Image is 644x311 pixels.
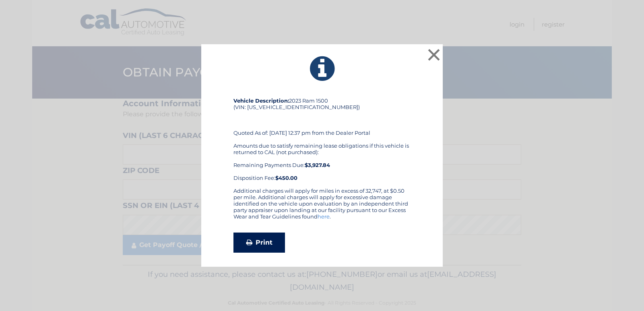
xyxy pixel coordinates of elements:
[233,97,411,187] div: 2023 Ram 1500 (VIN: [US_VEHICLE_IDENTIFICATION_NUMBER]) Quoted As of: [DATE] 12:37 pm from the De...
[233,97,289,104] strong: Vehicle Description:
[305,162,330,168] b: $3,927.84
[233,142,411,181] div: Amounts due to satisfy remaining lease obligations if this vehicle is returned to CAL (not purcha...
[233,233,285,253] a: Print
[426,47,442,63] button: ×
[275,175,297,181] strong: $450.00
[233,187,411,226] div: Additional charges will apply for miles in excess of 32,747, at $0.50 per mile. Additional charge...
[318,213,330,220] a: here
